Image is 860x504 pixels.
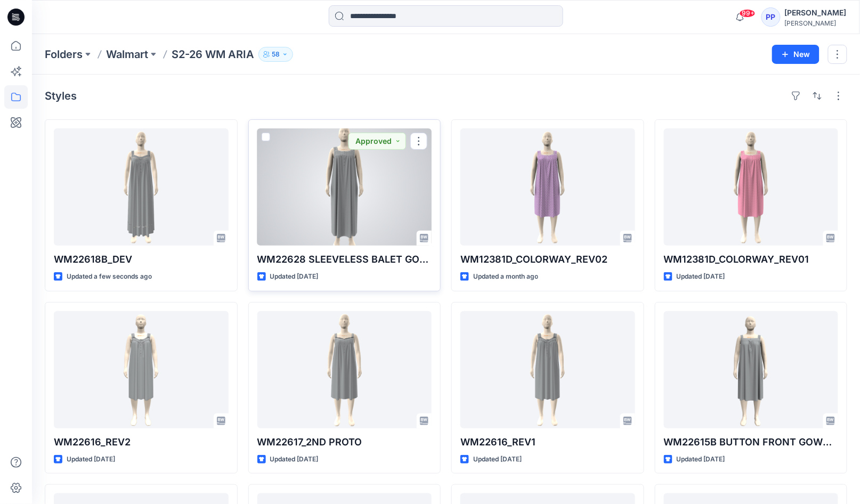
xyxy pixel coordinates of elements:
div: [PERSON_NAME] [785,19,847,27]
p: WM22615B BUTTON FRONT GOWN_REV2 [664,435,839,450]
p: Updated [DATE] [677,454,725,465]
div: PP [761,7,781,27]
p: WM22617_2ND PROTO [257,435,432,450]
a: WM12381D_COLORWAY_REV01 [664,128,839,246]
p: WM22628 SLEEVELESS BALET GOWN_DEVELOPMENT [257,252,432,267]
div: [PERSON_NAME] [785,6,847,19]
span: 99+ [740,9,756,18]
p: Updated [DATE] [270,271,319,282]
p: Updated [DATE] [270,454,319,465]
a: WM22615B BUTTON FRONT GOWN_REV2 [664,311,839,428]
p: Updated [DATE] [67,454,115,465]
p: WM12381D_COLORWAY_REV02 [460,252,635,267]
p: WM22616_REV1 [460,435,635,450]
p: S2-26 WM ARIA [172,47,254,62]
p: Updated a few seconds ago [67,271,152,282]
a: WM22617_2ND PROTO [257,311,432,428]
a: WM22618B_DEV [54,128,229,246]
a: Walmart [106,47,148,62]
a: WM22616_REV2 [54,311,229,428]
p: Updated [DATE] [473,454,522,465]
p: Updated [DATE] [677,271,725,282]
p: WM22618B_DEV [54,252,229,267]
a: WM22616_REV1 [460,311,635,428]
button: New [772,45,820,64]
p: 58 [272,48,280,60]
a: Folders [45,47,83,62]
a: WM22628 SLEEVELESS BALET GOWN_DEVELOPMENT [257,128,432,246]
h4: Styles [45,90,77,102]
p: WM12381D_COLORWAY_REV01 [664,252,839,267]
a: WM12381D_COLORWAY_REV02 [460,128,635,246]
button: 58 [258,47,293,62]
p: Updated a month ago [473,271,538,282]
p: WM22616_REV2 [54,435,229,450]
